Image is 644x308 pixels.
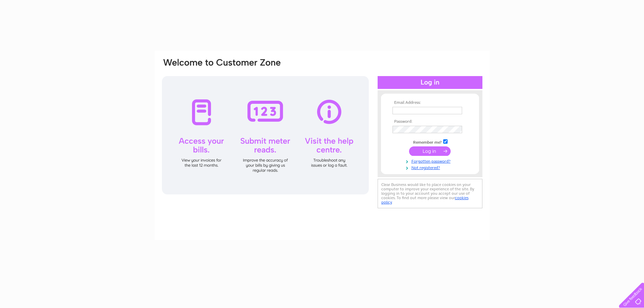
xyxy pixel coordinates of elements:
th: Password: [391,119,469,124]
input: Submit [409,146,451,156]
a: Forgotten password? [392,158,469,164]
th: Email Address: [391,100,469,105]
td: Remember me? [391,138,469,145]
a: Not registered? [392,164,469,170]
div: Clear Business would like to place cookies on your computer to improve your experience of the sit... [378,179,482,208]
a: cookies policy [381,195,469,205]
